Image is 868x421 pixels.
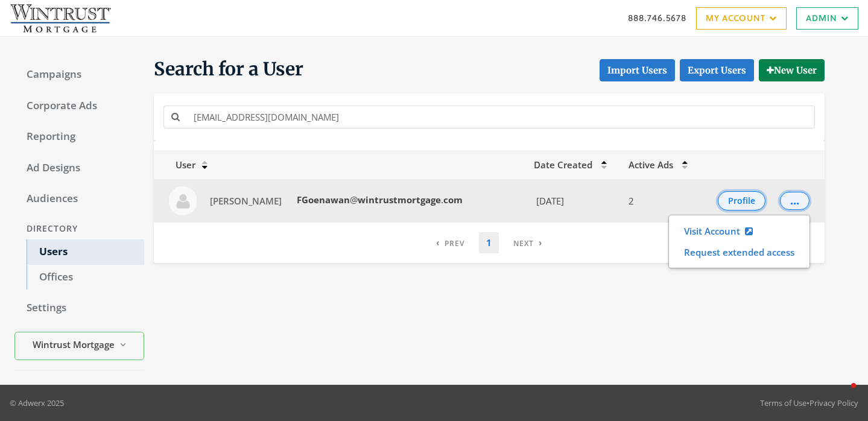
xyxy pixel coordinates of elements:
[10,3,111,33] img: Adwerx
[14,296,144,321] a: Settings
[202,190,290,212] a: [PERSON_NAME]
[171,112,180,121] i: Search for a name or email address
[14,62,144,87] a: Campaigns
[161,159,195,171] span: User
[14,156,144,181] a: Ad Designs
[479,232,499,253] a: 1
[14,332,144,360] button: Wintrust Mortgage
[628,11,686,24] a: 888.746.5678
[27,239,144,265] a: Users
[443,194,463,206] strong: com
[27,265,144,290] a: Offices
[759,59,825,81] button: New User
[790,200,799,201] div: ...
[696,7,787,30] a: My Account
[358,194,441,206] strong: wintrustmortgage
[186,106,815,128] input: Search for a name or email address
[809,397,858,408] a: Privacy Policy
[534,159,592,171] span: Date Created
[33,338,115,352] span: Wintrust Mortgage
[294,194,463,206] span: @ .
[527,179,621,223] td: [DATE]
[10,397,64,409] p: © Adwerx 2025
[621,179,700,223] td: 2
[154,57,303,81] span: Search for a User
[676,220,761,242] a: Visit Account
[796,7,858,30] a: Admin
[680,59,754,81] a: Export Users
[14,124,144,150] a: Reporting
[780,192,809,210] button: ...
[14,218,144,240] div: Directory
[718,191,765,210] button: Profile
[168,186,197,215] img: Fenny Goenawan profile
[760,397,806,408] a: Terms of Use
[297,194,350,206] strong: FGoenawan
[14,186,144,212] a: Audiences
[629,159,673,171] span: Active Ads
[676,242,802,262] button: Request extended access
[760,397,858,409] div: •
[827,380,856,409] iframe: Intercom live chat
[429,232,550,253] nav: pagination
[14,93,144,119] a: Corporate Ads
[600,59,675,81] button: Import Users
[210,195,282,207] span: [PERSON_NAME]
